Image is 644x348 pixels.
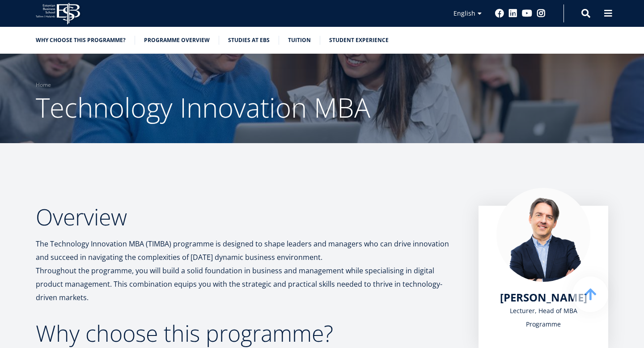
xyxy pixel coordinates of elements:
a: Why choose this programme? [36,36,126,45]
a: Home [36,81,51,89]
a: Youtube [522,9,532,18]
a: [PERSON_NAME] [500,291,587,304]
h2: Why choose this programme? [36,322,461,344]
a: Instagram [537,9,546,18]
img: Marko Rillo [496,188,590,282]
h2: Overview [36,206,461,228]
p: The Technology Innovation MBA (TIMBA) programme is designed to shape leaders and managers who can... [36,237,461,304]
a: Programme overview [144,36,210,45]
a: Studies at EBS [228,36,270,45]
span: Technology Innovation MBA [36,89,370,126]
a: Facebook [495,9,504,18]
a: Linkedin [508,9,517,18]
a: Student experience [329,36,389,45]
div: Lecturer, Head of MBA Programme [496,304,590,331]
span: [PERSON_NAME] [500,290,587,305]
a: Tuition [288,36,311,45]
